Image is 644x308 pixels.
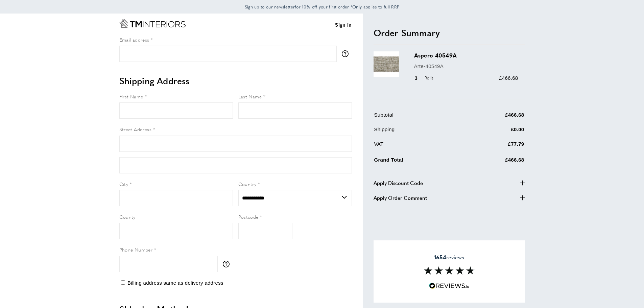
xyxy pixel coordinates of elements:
[119,93,143,100] span: First Name
[127,280,223,286] span: Billing address same as delivery address
[238,181,257,187] span: Country
[119,19,186,28] a: Go to Home page
[119,246,153,253] span: Phone Number
[121,280,125,285] input: Billing address same as delivery address
[238,93,262,100] span: Last Name
[238,213,259,220] span: Postcode
[245,4,295,10] span: Sign up to our newsletter
[374,194,427,202] span: Apply Order Comment
[374,125,465,139] td: Shipping
[245,4,400,10] span: for 10% off your first order *Only applies to full RRP
[374,140,465,153] td: VAT
[335,21,352,29] a: Sign in
[342,50,352,57] button: More information
[414,62,518,70] p: Arte-40549A
[465,125,524,139] td: £0.00
[414,74,436,82] div: 3
[434,253,446,261] strong: 1654
[119,75,352,87] h2: Shipping Address
[465,155,524,169] td: £466.68
[245,3,295,10] a: Sign up to our newsletter
[465,140,524,153] td: £77.79
[434,254,464,261] span: reviews
[223,261,233,267] button: More information
[465,111,524,124] td: £466.68
[421,75,435,81] span: Rolls
[424,266,475,275] img: Reviews section
[414,51,518,59] h3: Aspero 40549A
[499,75,518,81] span: £466.68
[429,283,470,289] img: Reviews.io 5 stars
[374,111,465,124] td: Subtotal
[119,126,152,133] span: Street Address
[374,27,525,39] h2: Order Summary
[374,179,423,187] span: Apply Discount Code
[374,51,399,77] img: Aspero 40549A
[119,181,128,187] span: City
[374,155,465,169] td: Grand Total
[119,213,136,220] span: County
[119,36,149,43] span: Email address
